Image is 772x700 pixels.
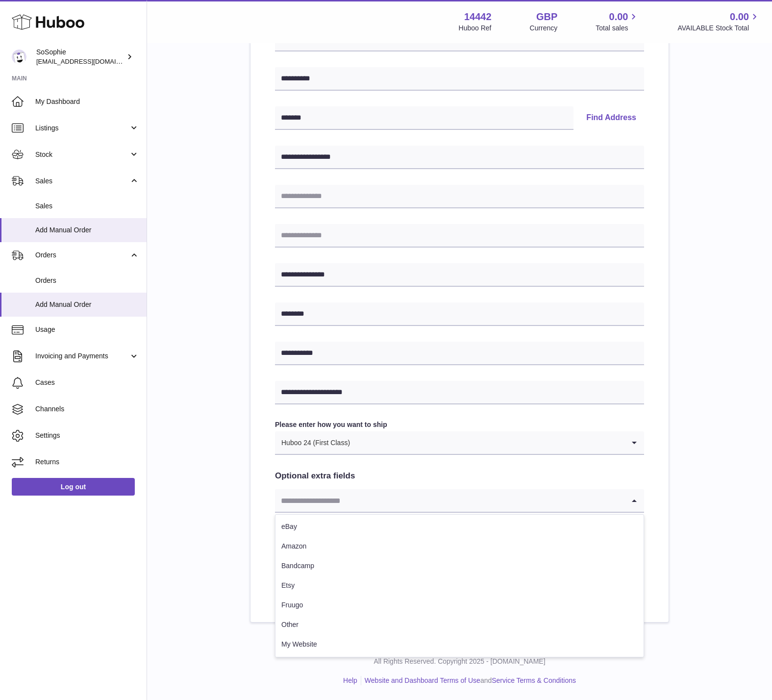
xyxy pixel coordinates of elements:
[35,300,139,309] span: Add Manual Order
[35,225,139,235] span: Add Manual Order
[36,57,144,65] span: [EMAIL_ADDRESS][DOMAIN_NAME]
[677,24,760,33] span: AVAILABLE Stock Total
[343,676,357,684] a: Help
[609,10,628,24] span: 0.00
[35,150,129,159] span: Stock
[35,97,139,106] span: My Dashboard
[536,10,557,24] strong: GBP
[275,420,644,429] label: Please enter how you want to ship
[530,24,558,33] div: Currency
[361,676,576,685] li: and
[275,515,644,524] p: This will appear on the packing slip. e.g. 'Please contact us through Amazon'
[275,489,644,513] div: Search for option
[275,431,350,454] span: Huboo 24 (First Class)
[35,351,129,361] span: Invoicing and Payments
[35,250,129,260] span: Orders
[35,457,139,467] span: Returns
[492,676,576,684] a: Service Terms & Conditions
[35,431,139,440] span: Settings
[35,176,129,186] span: Sales
[464,10,492,24] strong: 14442
[596,10,639,33] a: 0.00 Total sales
[677,10,760,33] a: 0.00 AVAILABLE Stock Total
[35,201,139,211] span: Sales
[275,489,624,512] input: Search for option
[365,676,480,684] a: Website and Dashboard Terms of Use
[12,50,26,64] img: info@thebigclick.co.uk
[730,10,749,24] span: 0.00
[275,539,295,562] span: B2C
[275,431,644,455] div: Search for option
[35,124,129,133] span: Listings
[36,48,125,66] div: SoSophie
[295,539,624,562] input: Search for option
[459,24,492,33] div: Huboo Ref
[35,325,139,334] span: Usage
[275,577,309,598] a: Back
[35,276,139,285] span: Orders
[35,404,139,414] span: Channels
[275,471,644,482] h2: Optional extra fields
[12,478,135,496] a: Log out
[578,106,644,130] button: Find Address
[602,577,644,598] button: Submit
[350,431,624,454] input: Search for option
[155,657,764,666] p: All Rights Reserved. Copyright 2025 - [DOMAIN_NAME]
[35,378,139,387] span: Cases
[596,24,639,33] span: Total sales
[275,539,644,563] div: Search for option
